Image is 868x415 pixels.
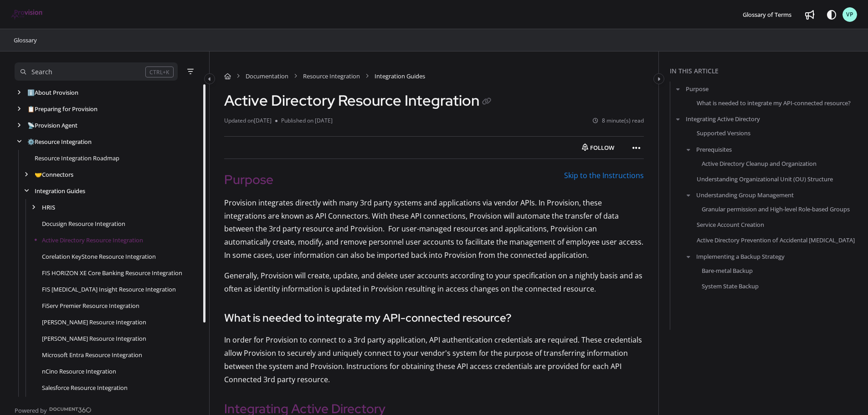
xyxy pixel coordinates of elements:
[42,318,146,327] a: Jack Henry SilverLake Resource Integration
[702,266,753,275] a: Bare-metal Backup
[27,138,35,146] span: ⚙️
[697,236,855,245] a: Active Directory Prevention of Accidental [MEDICAL_DATA]
[802,7,817,22] a: Whats new
[204,73,215,84] button: Category toggle
[696,251,785,261] a: Implementing a Backup Strategy
[275,117,333,125] li: Published on [DATE]
[224,72,231,81] a: Home
[185,66,196,77] button: Filter
[42,285,176,294] a: FIS IBS Insight Resource Integration
[29,203,38,212] div: arrow
[42,236,143,245] a: Active Directory Resource Integration
[15,121,24,130] div: arrow
[42,252,156,261] a: Corelation KeyStone Resource Integration
[564,170,644,180] a: Skip to the Instructions
[684,251,693,261] button: arrow
[15,62,178,81] button: Search
[702,205,850,214] a: Granular permission and High-level Role-based Groups
[696,190,794,200] a: Understanding Group Management
[15,105,24,113] div: arrow
[13,35,38,46] a: Glossary
[697,128,750,138] a: Supported Versions
[702,282,759,291] a: System State Backup
[15,404,92,415] a: Powered by Document360 - opens in a new tab
[27,121,77,130] a: Provision Agent
[11,10,43,20] img: brand logo
[27,88,78,97] a: About Provision
[35,186,85,195] a: Integration Guides
[224,170,644,189] h2: Purpose
[697,220,764,229] a: Service Account Creation
[674,114,682,124] button: arrow
[375,72,425,81] span: Integration Guides
[22,187,31,195] div: arrow
[246,72,288,81] a: Documentation
[696,144,732,154] a: Prerequisites
[842,7,857,22] button: VP
[27,121,35,129] span: 📡
[49,407,92,413] img: Document360
[145,67,174,77] div: CTRL+K
[593,117,644,125] li: 8 minute(s) read
[697,98,851,108] a: What is needed to integrate my API-connected resource?
[35,170,73,179] a: Connectors
[670,66,864,76] div: In this article
[42,334,146,343] a: Jack Henry Symitar Resource Integration
[31,67,52,77] div: Search
[42,367,116,376] a: nCino Resource Integration
[27,105,35,113] span: 📋
[846,10,853,19] span: VP
[42,268,182,277] a: FIS HORIZON XE Core Banking Resource Integration
[303,72,360,81] a: Resource Integration
[224,310,644,326] h3: What is needed to integrate my API-connected resource?
[224,269,644,296] p: Generally, Provision will create, update, and delete user accounts according to your specificatio...
[27,88,35,97] span: ℹ️
[27,104,98,113] a: Preparing for Provision
[574,140,622,155] button: Follow
[11,10,43,20] a: Project logo
[697,174,833,184] a: Understanding Organizational Unit (OU) Structure
[15,406,47,415] span: Powered by
[224,117,275,125] li: Updated on [DATE]
[42,219,125,228] a: Docusign Resource Integration
[224,92,494,109] h1: Active Directory Resource Integration
[702,159,817,168] a: Active Directory Cleanup and Organization
[15,88,24,97] div: arrow
[824,7,839,22] button: Theme options
[686,84,709,93] a: Purpose
[35,154,119,163] a: Resource Integration Roadmap
[35,170,42,179] span: 🤝
[479,95,494,109] button: Copy link of Active Directory Resource Integration
[15,138,24,146] div: arrow
[684,144,693,154] button: arrow
[42,383,128,392] a: Salesforce Resource Integration
[674,84,682,94] button: arrow
[684,190,693,200] button: arrow
[42,301,139,310] a: FiServ Premier Resource Integration
[653,73,664,84] button: Category toggle
[224,196,644,262] p: Provision integrates directly with many 3rd party systems and applications via vendor APIs. In Pr...
[743,10,791,19] span: Glossary of Terms
[22,170,31,179] div: arrow
[686,114,760,123] a: Integrating Active Directory
[629,140,644,155] button: Article more options
[42,203,55,212] a: HRIS
[224,333,644,386] p: In order for Provision to connect to a 3rd party application, API authentication credentials are ...
[42,350,142,359] a: Microsoft Entra Resource Integration
[27,137,92,146] a: Resource Integration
